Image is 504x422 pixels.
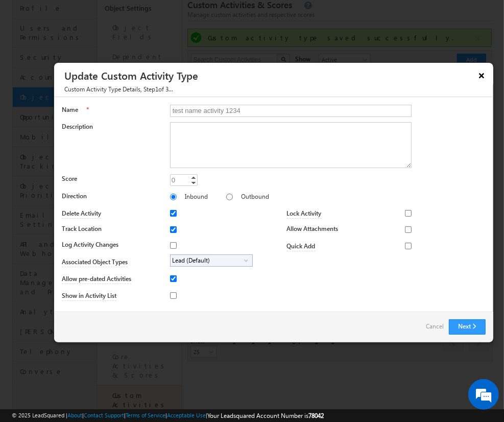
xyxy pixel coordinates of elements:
div: Chat with us now [53,54,172,67]
span: Custom Activity Type Details [64,85,140,93]
div: 0 [170,174,177,186]
div: Minimize live chat window [167,5,192,30]
a: Contact Support [84,412,125,418]
a: About [68,412,83,418]
label: Associated Object Types [62,257,128,267]
label: Allow Attachments [287,224,401,233]
label: Allow pre-dated Activities [62,274,131,284]
span: , Step of 3... [64,85,173,93]
span: Your Leadsquared Account Number is [208,412,324,419]
em: Start Chat [139,315,185,329]
label: Inbound [185,193,208,200]
label: Name [62,105,78,114]
span: © 2025 LeadSquared | | | | | [12,411,324,420]
button: Next [449,319,486,335]
button: × [473,66,490,84]
span: 78042 [309,412,324,419]
span: Lead (Default) [171,255,244,267]
a: Decrement [189,180,198,185]
label: Description [62,122,161,131]
div: Lead (Default) [170,254,253,267]
label: Show in Activity List [62,291,116,301]
img: d_60004797649_company_0_60004797649 [17,54,43,67]
label: Log Activity Changes [62,240,165,249]
label: Direction [62,192,161,201]
label: Quick Add [287,242,316,251]
label: Outbound [241,193,269,200]
textarea: Type your message and hit 'Enter' [13,95,186,306]
label: Track Location [62,224,165,233]
a: Acceptable Use [167,412,206,418]
a: Cancel [426,319,444,334]
label: Score [62,174,161,183]
label: Lock Activity [287,209,322,219]
h3: Update Custom Activity Type [64,66,490,84]
span: select [244,259,252,263]
span: 1 [155,85,158,93]
a: Terms of Service [126,412,166,418]
a: Increment [189,175,198,180]
label: Delete Activity [62,209,101,219]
